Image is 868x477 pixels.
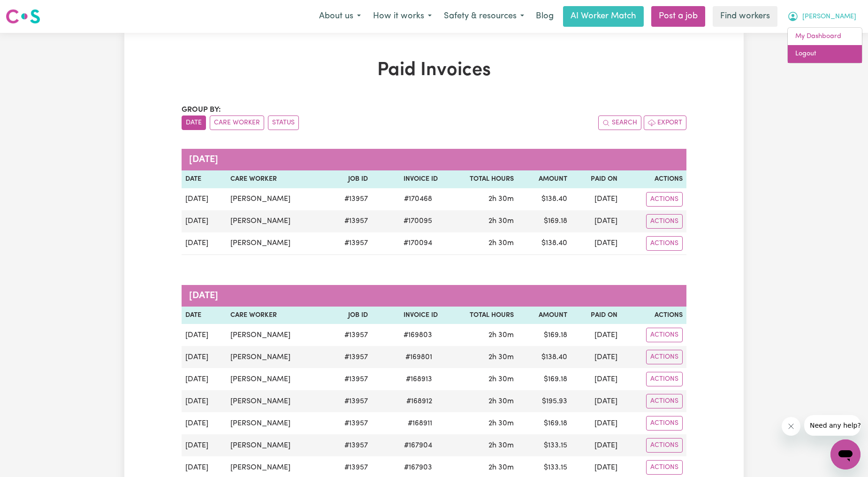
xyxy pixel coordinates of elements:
button: Actions [646,236,683,251]
td: $ 138.40 [518,346,571,368]
th: Total Hours [442,307,518,324]
span: # 168912 [401,396,438,407]
button: Search [598,115,641,130]
td: [DATE] [182,324,227,346]
td: [PERSON_NAME] [227,434,326,456]
button: Export [644,115,686,130]
span: # 168911 [402,418,438,429]
td: [DATE] [571,390,622,412]
h1: Paid Invoices [182,59,686,82]
th: Actions [621,170,686,188]
button: Actions [646,214,683,229]
iframe: Close message [782,417,800,436]
span: 2 hours 30 minutes [488,331,514,339]
span: Need any help? [6,7,57,14]
td: [PERSON_NAME] [227,232,326,255]
td: [DATE] [182,346,227,368]
th: Invoice ID [372,170,442,188]
button: Actions [646,438,683,453]
button: Actions [646,416,683,431]
button: Safety & resources [438,7,530,26]
a: Blog [530,6,559,27]
span: # 168913 [400,374,438,385]
th: Date [182,170,227,188]
td: $ 133.15 [518,434,571,456]
a: Post a job [651,6,705,27]
td: [PERSON_NAME] [227,368,326,390]
img: Careseekers logo [6,8,40,25]
span: # 170468 [398,193,438,205]
td: [DATE] [571,324,622,346]
td: # 13957 [326,390,372,412]
button: My Account [781,7,862,26]
td: [DATE] [571,368,622,390]
td: [DATE] [571,232,622,255]
span: # 170095 [398,215,438,227]
th: Job ID [326,307,372,324]
td: [DATE] [182,188,227,210]
td: [DATE] [182,210,227,232]
iframe: Message from company [804,415,860,436]
th: Amount [518,307,571,324]
button: Actions [646,394,683,408]
td: # 13957 [326,324,372,346]
td: $ 138.40 [518,188,571,210]
span: 2 hours 30 minutes [488,239,514,247]
td: # 13957 [326,412,372,434]
td: $ 195.93 [518,390,571,412]
th: Invoice ID [372,307,442,324]
td: # 13957 [326,434,372,456]
td: # 13957 [326,232,372,255]
button: Actions [646,328,683,342]
td: [PERSON_NAME] [227,324,326,346]
button: sort invoices by date [182,115,206,130]
button: Actions [646,350,683,364]
button: sort invoices by paid status [268,115,299,130]
div: My Account [787,27,862,63]
span: 2 hours 30 minutes [488,398,514,405]
td: [DATE] [182,434,227,456]
button: sort invoices by care worker [210,115,264,130]
a: Careseekers logo [6,6,40,27]
td: # 13957 [326,210,372,232]
button: Actions [646,192,683,207]
td: [PERSON_NAME] [227,412,326,434]
th: Amount [518,170,571,188]
th: Care Worker [227,307,326,324]
a: Find workers [713,6,777,27]
td: $ 169.18 [518,368,571,390]
th: Paid On [571,170,622,188]
td: # 13957 [326,368,372,390]
caption: [DATE] [182,285,686,307]
td: [PERSON_NAME] [227,390,326,412]
td: [PERSON_NAME] [227,346,326,368]
td: $ 169.18 [518,412,571,434]
th: Total Hours [442,170,518,188]
button: Actions [646,372,683,386]
caption: [DATE] [182,149,686,170]
span: 2 hours 30 minutes [488,195,514,203]
span: # 169803 [398,330,438,341]
td: [PERSON_NAME] [227,188,326,210]
td: [DATE] [182,412,227,434]
iframe: Button to launch messaging window [830,439,860,469]
th: Job ID [326,170,372,188]
span: 2 hours 30 minutes [488,420,514,427]
span: Group by: [182,106,221,114]
td: [DATE] [571,434,622,456]
span: 2 hours 30 minutes [488,354,514,361]
td: [DATE] [571,188,622,210]
span: # 170094 [398,238,438,249]
a: My Dashboard [788,28,862,46]
td: [DATE] [182,390,227,412]
span: [PERSON_NAME] [802,12,856,22]
th: Paid On [571,307,622,324]
span: # 167904 [398,440,438,451]
td: $ 169.18 [518,324,571,346]
span: 2 hours 30 minutes [488,442,514,449]
span: 2 hours 30 minutes [488,376,514,383]
th: Actions [621,307,686,324]
span: # 169801 [400,352,438,363]
button: Actions [646,460,683,475]
a: AI Worker Match [563,6,644,27]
